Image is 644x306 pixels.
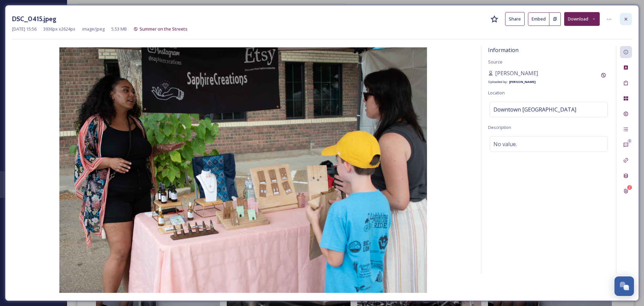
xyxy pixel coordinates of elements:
img: DSC_0415.jpeg [12,47,474,293]
span: 5.53 MB [111,26,127,32]
span: Information [488,46,519,54]
div: 2 [627,185,632,190]
button: Download [564,12,600,26]
h3: DSC_0415.jpeg [12,14,56,24]
button: Share [505,12,525,26]
strong: [PERSON_NAME] [509,80,536,84]
span: Uploaded by: [488,80,508,84]
span: Location [488,90,505,96]
button: Open Chat [614,276,634,296]
span: 3936 px x 2624 px [43,26,75,32]
span: Description [488,124,511,130]
span: [DATE] 15:56 [12,26,37,32]
span: Summer on the Streets [140,26,187,32]
div: 0 [627,139,632,143]
button: Embed [528,12,549,26]
span: [PERSON_NAME] [495,69,538,77]
span: No value. [493,140,517,148]
span: Downtown [GEOGRAPHIC_DATA] [493,105,576,114]
span: image/jpeg [82,26,105,32]
span: Source [488,59,502,65]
